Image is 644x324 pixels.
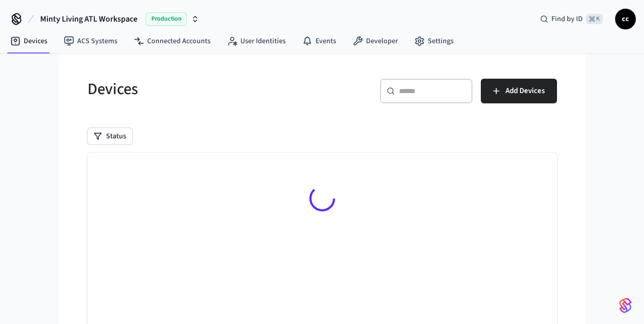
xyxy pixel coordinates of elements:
span: Find by ID [551,14,583,24]
a: Events [294,32,344,50]
button: Status [88,128,132,145]
span: ⌘ K [586,14,603,24]
span: Minty Living ATL Workspace [40,13,137,25]
a: Developer [344,32,406,50]
img: SeamLogoGradient.69752ec5.svg [619,297,632,314]
a: ACS Systems [56,32,126,50]
a: User Identities [219,32,294,50]
span: Production [146,12,187,26]
button: cc [615,9,636,29]
span: cc [616,10,635,28]
a: Settings [406,32,462,50]
h5: Devices [88,79,316,100]
div: Find by ID⌘ K [532,10,611,28]
button: Add Devices [481,79,557,103]
a: Devices [2,32,56,50]
span: Add Devices [506,84,545,98]
a: Connected Accounts [126,32,219,50]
